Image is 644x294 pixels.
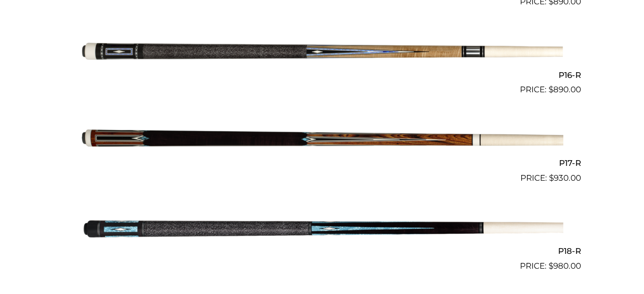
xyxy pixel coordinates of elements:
[549,173,554,183] span: $
[549,173,581,183] bdi: 930.00
[63,12,581,96] a: P16-R $890.00
[63,242,581,260] h2: P18-R
[81,12,563,92] img: P16-R
[63,100,581,184] a: P17-R $930.00
[63,154,581,172] h2: P17-R
[549,85,581,94] bdi: 890.00
[63,188,581,272] a: P18-R $980.00
[549,261,581,271] bdi: 980.00
[549,261,553,271] span: $
[81,188,563,269] img: P18-R
[81,100,563,180] img: P17-R
[549,85,553,94] span: $
[63,66,581,84] h2: P16-R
